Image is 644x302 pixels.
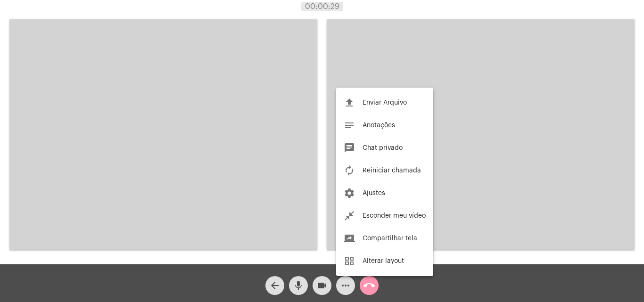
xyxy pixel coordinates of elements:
span: Enviar Arquivo [363,99,407,106]
span: Reiniciar chamada [363,167,421,174]
span: Compartilhar tela [363,235,417,242]
mat-icon: close_fullscreen [344,210,355,221]
span: Chat privado [363,145,403,151]
span: Alterar layout [363,258,404,264]
mat-icon: grid_view [344,255,355,267]
mat-icon: screen_share [344,233,355,244]
mat-icon: settings [344,188,355,199]
mat-icon: notes [344,120,355,131]
mat-icon: autorenew [344,165,355,176]
span: Ajustes [363,190,385,196]
span: Esconder meu vídeo [363,212,426,219]
mat-icon: file_upload [344,97,355,108]
mat-icon: chat [344,142,355,154]
span: Anotações [363,122,395,129]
